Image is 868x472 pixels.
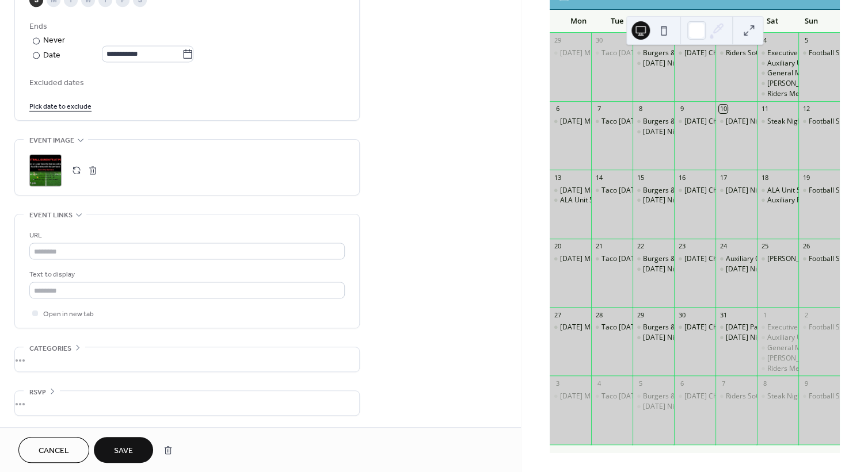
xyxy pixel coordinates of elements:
[643,48,693,58] div: Burgers & Fries
[802,379,810,387] div: 9
[94,437,153,463] button: Save
[715,48,757,58] div: Riders SoCal Bike Night
[633,186,674,195] div: Burgers & Fries
[809,323,863,332] div: Football Sundays
[767,195,833,205] div: Auxiliary Pasta Night
[809,117,863,126] div: Football Sundays
[674,392,715,401] div: Thursday Chili Dogs
[760,173,769,182] div: 18
[633,402,674,412] div: Wednesday Night Karaoke
[643,186,693,195] div: Burgers & Fries
[43,34,66,47] div: Never
[633,195,674,205] div: Wednesday Night Karaoke
[677,310,686,319] div: 30
[597,10,636,33] div: Tue
[43,49,193,62] div: Date
[715,117,757,126] div: Friday Night Karaoke
[760,310,769,319] div: 1
[760,242,769,251] div: 25
[757,59,798,68] div: Auxiliary Unit 574 Breakfast
[636,379,645,387] div: 5
[719,173,728,182] div: 17
[798,186,840,195] div: Football Sundays
[674,323,715,332] div: Thursday Chili Dogs
[560,254,708,264] div: [DATE] Mr [PERSON_NAME]'s Crock Pot Meals
[553,379,562,387] div: 3
[550,254,591,264] div: Monday's Mr Bill's Crock Pot Meals
[757,364,798,374] div: Riders Meeting
[719,310,728,319] div: 31
[601,323,641,332] div: Taco [DATE]
[767,254,854,264] div: [PERSON_NAME] Car Night
[767,48,859,58] div: Executive Committe Meeting
[43,308,94,320] span: Open in new tab
[591,186,633,195] div: Taco Tuesday
[767,68,821,78] div: General Meeting
[798,254,840,264] div: Football Sundays
[719,242,728,251] div: 24
[802,36,810,45] div: 5
[595,310,603,319] div: 28
[29,77,345,89] span: Excluded dates
[643,254,693,264] div: Burgers & Fries
[757,89,798,99] div: Riders Meeting
[550,117,591,126] div: Monday's Mr Bill's Crock Pot Meals
[798,392,840,401] div: Football Sundays
[757,343,798,353] div: General Meeting
[601,186,641,195] div: Taco [DATE]
[715,392,757,401] div: Riders SoCal Bike Night
[550,323,591,332] div: Monday's Mr Bill's Crock Pot Meals
[726,333,795,343] div: [DATE] Night Karaoke
[643,402,713,412] div: [DATE] Night Karaoke
[595,379,603,387] div: 4
[595,36,603,45] div: 30
[633,59,674,68] div: Wednesday Night Karaoke
[39,445,69,457] span: Cancel
[674,254,715,264] div: Thursday Chili Dogs
[560,117,708,126] div: [DATE] Mr [PERSON_NAME]'s Crock Pot Meals
[18,437,89,463] button: Cancel
[802,310,810,319] div: 2
[684,323,741,332] div: [DATE] Chili Dogs
[715,333,757,343] div: Friday Night Karaoke
[643,117,693,126] div: Burgers & Fries
[560,323,708,332] div: [DATE] Mr [PERSON_NAME]'s Crock Pot Meals
[715,254,757,264] div: Auxiliary Chicken or Beef Rice Bowls
[29,229,342,241] div: URL
[591,117,633,126] div: Taco Tuesday
[809,392,863,401] div: Football Sundays
[674,117,715,126] div: Thursday Chili Dogs
[560,392,708,401] div: [DATE] Mr [PERSON_NAME]'s Crock Pot Meals
[767,333,856,343] div: Auxiliary Unit 574 Breakfast
[809,48,863,58] div: Football Sundays
[802,105,810,113] div: 12
[767,117,804,126] div: Steak Night
[684,48,741,58] div: [DATE] Chili Dogs
[553,36,562,45] div: 29
[767,354,850,363] div: [PERSON_NAME] Meeting
[684,117,741,126] div: [DATE] Chili Dogs
[760,379,769,387] div: 8
[550,195,591,205] div: ALA Unit 574 Meeting
[792,10,831,33] div: Sun
[809,186,863,195] div: Football Sundays
[715,264,757,274] div: Friday Night Karaoke
[760,36,769,45] div: 4
[643,127,713,137] div: [DATE] Night Karaoke
[636,242,645,251] div: 22
[767,323,859,332] div: Executive Committe Meeting
[767,186,861,195] div: ALA Unit 574 Juniors Meeting
[29,21,342,33] div: Ends
[633,127,674,137] div: Wednesday Night Karaoke
[715,186,757,195] div: Friday Night Karaoke
[591,48,633,58] div: Taco Tuesday
[29,268,342,280] div: Text to display
[677,379,686,387] div: 6
[760,105,769,113] div: 11
[553,242,562,251] div: 20
[767,79,850,89] div: [PERSON_NAME] Meeting
[601,117,641,126] div: Taco [DATE]
[601,48,641,58] div: Taco [DATE]
[595,242,603,251] div: 21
